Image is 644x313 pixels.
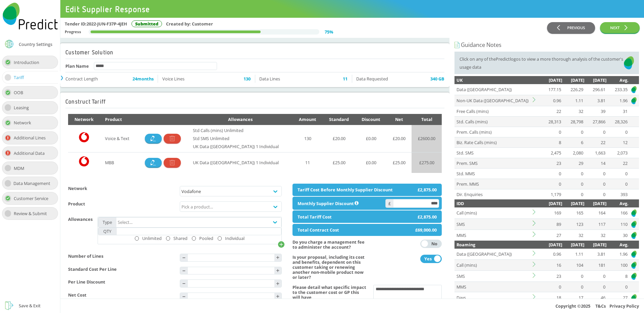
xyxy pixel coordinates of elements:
[193,159,287,167] div: UK Data ([GEOGRAPHIC_DATA]) 1 Individual
[142,236,162,241] div: Unlimited
[624,55,634,71] img: Predict Mobile
[14,73,29,81] div: Tariff
[65,20,547,28] div: Tender ID: 2022-JUN-F37P-4JEH Created by: Customer
[457,199,532,207] div: IDD
[19,302,41,310] div: Save & Exit
[606,271,629,282] td: 8
[65,75,158,83] li: Contract Length
[606,179,629,189] td: 0
[606,207,629,218] td: 166
[181,189,280,194] div: Vodafone
[132,75,154,83] span: 24 months
[454,158,532,169] td: Prem. SMS
[454,230,532,241] td: MMS
[73,115,95,123] div: Network
[584,127,606,137] td: 0
[14,88,28,97] div: OOB
[343,75,347,83] span: 11
[454,218,532,230] td: SMS
[14,209,52,217] div: Review & Submit
[547,22,595,33] button: PREVIOUS
[65,99,106,105] h2: Construct Tariff
[352,75,444,83] li: Data Requested
[540,271,562,282] td: 23
[292,152,323,173] td: 11
[298,226,339,234] div: Total Contract Cost
[606,282,629,292] td: 0
[454,179,532,189] td: Prem. MMS
[420,255,442,263] button: YesNo
[562,249,584,260] td: 1.11
[562,282,584,292] td: 0
[454,117,532,127] td: Std. Calls (mins)
[14,134,51,142] div: Additional Lines
[276,255,279,260] div: +
[540,241,562,249] div: [DATE]
[562,199,584,207] div: [DATE]
[193,142,287,150] div: UK Data ([GEOGRAPHIC_DATA]) 1 Individual
[244,75,251,83] span: 130
[182,254,186,259] div: -
[14,119,36,127] div: Network
[181,204,213,209] div: Pick a product...
[606,230,629,241] td: 30
[562,117,584,127] td: 28,798
[98,228,117,235] div: QTY
[417,115,437,123] div: Total
[540,292,562,303] td: 18
[131,20,162,27] div: Submitted
[631,209,637,217] img: Predict Mobile
[540,282,562,292] td: 0
[606,199,629,207] div: Avg.
[606,95,629,106] td: 1.96
[255,75,352,83] li: Data Lines
[454,259,532,270] td: Call (mins)
[540,148,562,158] td: 2,475
[454,95,532,106] td: Non-UK Data ([GEOGRAPHIC_DATA])
[325,28,333,36] div: 75 %
[606,106,629,117] td: 31
[584,249,606,260] td: 3.81
[584,106,606,117] td: 39
[606,76,629,84] div: Avg.
[584,207,606,218] td: 164
[430,75,444,83] span: 340 GB
[606,241,629,249] div: Avg.
[298,115,318,123] div: Amount
[600,22,640,33] button: NEXT
[584,241,606,249] div: [DATE]
[540,117,562,127] td: 28,313
[100,125,138,152] td: Voice & Text
[98,217,116,227] div: Type
[457,76,532,84] div: UK
[584,148,606,158] td: 1,663
[328,115,350,123] div: Standard
[562,259,584,270] td: 104
[584,169,606,179] td: 0
[454,271,532,282] td: SMS
[19,42,52,47] div: Country Settings
[540,189,562,200] td: 1,179
[193,115,287,123] div: Allowances
[584,84,606,95] td: 296.61
[631,294,637,302] img: Predict Mobile
[540,230,562,241] td: 27
[173,236,187,241] div: Shared
[562,106,584,117] td: 32
[292,285,367,300] h4: Please detail what specific impact to the customer cost or GP this will have
[225,236,245,241] div: Individual
[418,186,437,194] div: £2,875.00
[584,292,606,303] td: 46
[14,58,44,66] div: Introduction
[298,199,359,207] div: Monthly Supplier Discount
[65,28,81,36] div: Progress
[158,75,255,83] li: Voice Lines
[540,169,562,179] td: 0
[298,213,332,221] div: Total Tariff Cost
[387,125,412,152] td: £ 20.00
[631,261,637,269] img: Predict Mobile
[540,207,562,218] td: 169
[14,164,29,172] div: MDM
[584,137,606,148] td: 22
[606,189,629,200] td: 393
